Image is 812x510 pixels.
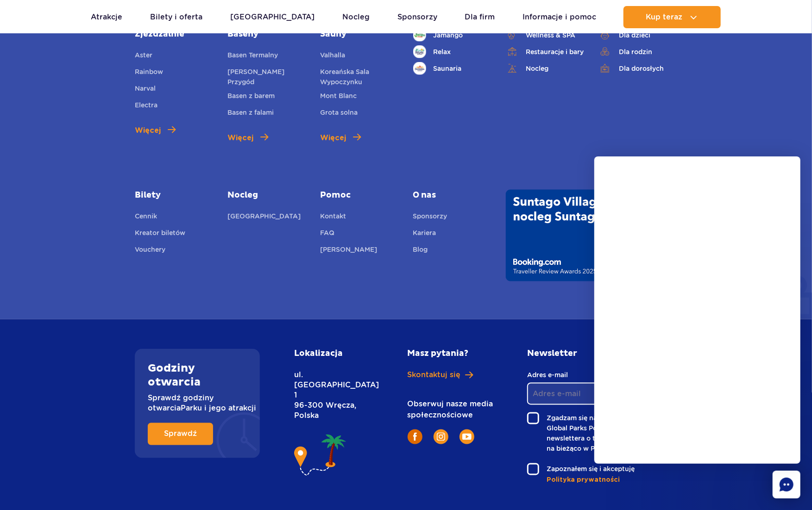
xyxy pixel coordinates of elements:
[227,132,253,143] span: Więcej
[227,50,278,63] a: Basen Termalny
[527,412,657,454] label: Zgadzam się na przesyłanie przez Global Parks Poland sp. z o.o. newslettera o tym, co się dzieje ...
[135,190,214,201] a: Bilety
[227,211,301,224] a: [GEOGRAPHIC_DATA]
[320,67,399,87] a: Koreańska Sala Wypoczynku
[397,6,437,28] a: Sponsorzy
[320,190,399,201] a: Pomoc
[522,6,596,28] a: Informacje i pomoc
[135,85,156,92] span: Narval
[527,370,631,380] label: Adres e-mail
[598,62,677,75] a: Dla dorosłych
[150,6,202,28] a: Bilety i oferta
[135,29,214,40] a: Zjeżdżalnie
[227,29,306,40] a: Baseny
[320,132,361,143] a: Więcej
[527,463,657,475] label: Zapoznałem się i akceptuję
[135,100,157,113] a: Electra
[465,6,495,28] a: Dla firm
[413,228,436,241] a: Kariera
[320,107,358,120] a: Grota solna
[506,190,677,281] img: Traveller Review Awards 2025' od Booking.com dla Suntago Village - wynik 9.1/10
[408,399,497,421] p: Obserwuj nasze media społecznościowe
[135,228,185,241] a: Kreator biletów
[294,349,366,359] h2: Lokalizacja
[413,433,417,441] img: Facebook
[598,45,677,58] a: Dla rodzin
[135,51,152,59] span: Aster
[413,190,492,201] span: O nas
[320,51,345,59] span: Valhalla
[227,107,274,120] a: Basen z falami
[413,62,492,75] a: Saunaria
[598,29,677,42] a: Dla dzieci
[506,62,585,75] a: Nocleg
[135,125,176,136] a: Więcej
[506,29,585,42] a: Wellness & SPA
[413,211,447,224] a: Sponsorzy
[506,45,585,58] a: Restauracje i bary
[230,6,315,28] a: [GEOGRAPHIC_DATA]
[413,244,428,257] a: Blog
[773,471,800,498] div: Chat
[320,92,357,100] span: Mont Blanc
[227,67,306,87] a: [PERSON_NAME] Przygód
[413,45,492,58] a: Relax
[408,370,497,380] a: Skontaktuj się
[547,476,620,485] span: Polityka prywatności
[408,349,497,359] h2: Masz pytania?
[135,50,152,63] a: Aster
[547,475,657,485] a: Polityka prywatności
[135,244,165,257] a: Vouchery
[135,68,163,75] span: Rainbow
[320,244,377,257] a: [PERSON_NAME]
[320,228,334,241] a: FAQ
[135,83,156,96] a: Narval
[527,383,631,405] input: Adres e-mail
[646,13,682,21] span: Kup teraz
[434,30,463,40] span: Jamango
[320,91,357,104] a: Mont Blanc
[135,67,163,80] a: Rainbow
[148,393,247,414] p: Sprawdź godziny otwarcia Parku i jego atrakcji
[164,430,197,438] span: Sprawdź
[320,50,345,63] a: Valhalla
[594,156,800,464] iframe: chatbot
[227,132,268,143] a: Więcej
[413,29,492,42] a: Jamango
[91,6,123,28] a: Atrakcje
[227,190,306,201] a: Nocleg
[526,30,576,40] span: Wellness & SPA
[227,91,275,104] a: Basen z barem
[462,434,472,440] img: YouTube
[527,349,657,359] h2: Newsletter
[320,29,399,40] a: Sauny
[408,370,461,380] span: Skontaktuj się
[294,370,366,421] p: ul. [GEOGRAPHIC_DATA] 1 96-300 Wręcza, Polska
[623,6,721,28] button: Kup teraz
[135,211,157,224] a: Cennik
[342,6,370,28] a: Nocleg
[320,211,346,224] a: Kontakt
[437,433,445,441] img: Instagram
[320,132,346,143] span: Więcej
[148,362,247,390] h2: Godziny otwarcia
[148,423,213,445] a: Sprawdź
[135,125,161,136] span: Więcej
